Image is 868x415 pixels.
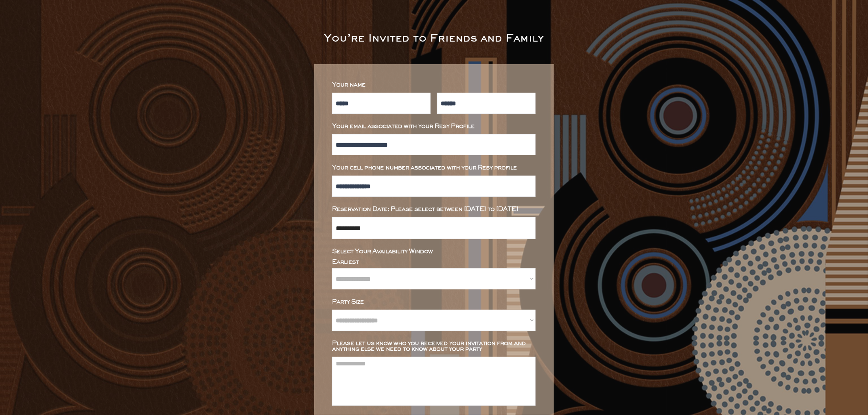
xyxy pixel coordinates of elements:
div: Your name [332,82,536,88]
div: You’re Invited to Friends and Family [324,34,544,44]
div: Earliest [332,259,536,265]
div: Party Size [332,299,536,305]
div: Select Your Availability Window [332,249,536,254]
div: Please let us know who you received your invitation from and anything else we need to know about ... [332,341,536,352]
div: Reservation Date: Please select between [DATE] to [DATE] [332,206,536,212]
div: Your cell phone number associated with your Resy profile [332,165,536,171]
div: Your email associated with your Resy Profile [332,124,536,129]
